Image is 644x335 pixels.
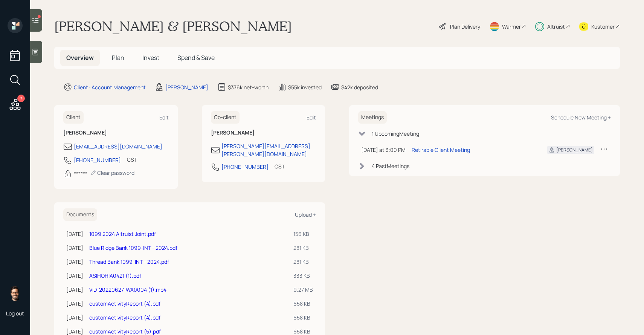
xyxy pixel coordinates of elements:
div: Client · Account Management [74,83,146,91]
h6: Client [63,111,84,124]
div: [PERSON_NAME] [165,83,208,91]
div: [PHONE_NUMBER] [221,163,269,171]
a: ASIHOHIA0421 (1).pdf [89,272,141,279]
img: sami-boghos-headshot.png [8,286,23,301]
div: Warmer [502,23,521,31]
a: Blue Ridge Bank 1099-INT - 2024.pdf [89,244,177,251]
div: 281 KB [293,258,313,266]
div: Edit [307,114,316,121]
div: [DATE] [66,230,83,238]
div: Upload + [295,211,316,218]
div: $42k deposited [341,83,378,91]
h6: Co-client [211,111,240,124]
div: Schedule New Meeting + [551,114,611,121]
a: VID-20220627-WA0004 (1).mp4 [89,286,166,293]
div: [DATE] [66,258,83,266]
h6: Documents [63,208,97,221]
div: Log out [6,310,24,317]
div: CST [127,156,137,164]
div: $376k net-worth [228,83,269,91]
span: Spend & Save [177,54,215,62]
div: 658 KB [293,314,313,321]
div: [DATE] [66,272,83,280]
div: Altruist [547,23,565,31]
div: 4 Past Meeting s [372,162,409,170]
div: Plan Delivery [450,23,480,31]
div: Clear password [90,169,134,176]
a: customActivityReport (5).pdf [89,328,161,335]
div: Edit [159,114,169,121]
div: 7 [17,95,25,102]
div: 281 KB [293,244,313,252]
span: Overview [66,54,94,62]
div: [PERSON_NAME] [556,147,593,153]
div: [DATE] at 3:00 PM [361,146,406,154]
h6: [PERSON_NAME] [63,130,169,136]
div: 9.27 MB [293,286,313,294]
a: customActivityReport (4).pdf [89,300,160,307]
a: 1099 2024 Altruist Joint.pdf [89,230,156,237]
div: [DATE] [66,286,83,294]
div: 1 Upcoming Meeting [372,130,419,138]
h1: [PERSON_NAME] & [PERSON_NAME] [54,18,292,35]
div: $55k invested [288,83,322,91]
h6: [PERSON_NAME] [211,130,316,136]
a: customActivityReport (4).pdf [89,314,160,321]
span: Invest [142,54,159,62]
div: 658 KB [293,300,313,307]
div: [DATE] [66,244,83,252]
div: CST [275,162,285,170]
div: [DATE] [66,314,83,321]
div: Retirable Client Meeting [412,146,470,154]
div: [PHONE_NUMBER] [74,156,121,164]
a: Thread Bank 1099-INT - 2024.pdf [89,258,169,265]
div: 333 KB [293,272,313,280]
div: [EMAIL_ADDRESS][DOMAIN_NAME] [74,142,162,150]
div: Kustomer [591,23,615,31]
span: Plan [112,54,124,62]
div: [DATE] [66,300,83,307]
div: [PERSON_NAME][EMAIL_ADDRESS][PERSON_NAME][DOMAIN_NAME] [221,142,316,158]
div: 156 KB [293,230,313,238]
h6: Meetings [358,111,387,124]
